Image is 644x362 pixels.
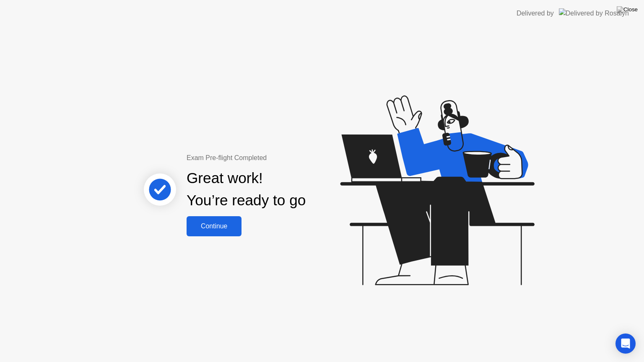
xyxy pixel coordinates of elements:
[187,167,306,212] div: Great work! You’re ready to go
[615,334,636,354] div: Open Intercom Messenger
[187,153,360,163] div: Exam Pre-flight Completed
[189,222,239,230] div: Continue
[517,8,554,18] div: Delivered by
[187,216,241,236] button: Continue
[559,8,629,18] img: Delivered by Rosalyn
[617,6,638,13] img: Close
